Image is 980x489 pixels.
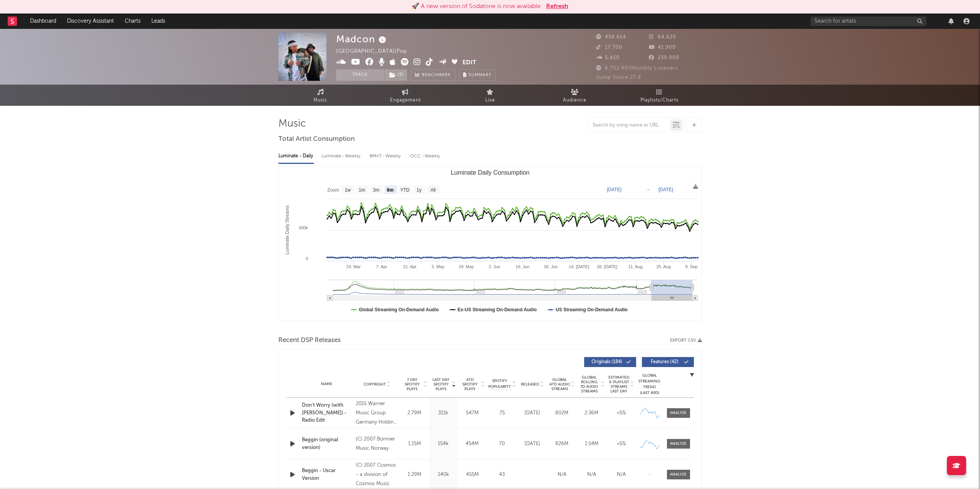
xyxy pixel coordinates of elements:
[549,471,575,479] div: N/A
[579,375,600,394] span: Global Rolling 7D Audio Streams
[596,45,622,50] span: 17.700
[519,440,545,448] div: [DATE]
[422,71,451,80] span: Benchmark
[356,435,398,453] div: (C) 2007 Bonnier Music Norway
[596,66,678,71] span: 6.702.407 Monthly Listeners
[336,47,416,56] div: [GEOGRAPHIC_DATA] | Pop
[279,166,702,320] svg: Luminate Daily Consumption
[516,264,529,269] text: 16. Jun
[563,96,586,105] span: Audience
[640,96,678,105] span: Playlists/Charts
[638,373,661,396] div: Global Streaming Trend (Last 60D)
[370,150,402,163] div: BMAT - Weekly
[489,440,516,448] div: 70
[313,96,328,105] span: Music
[302,467,352,482] a: Beggin - Uscar Version
[549,440,575,448] div: 826M
[345,187,351,193] text: 1w
[628,264,642,269] text: 11. Aug
[579,471,605,479] div: N/A
[519,409,545,417] div: [DATE]
[146,13,171,29] a: Leads
[460,409,485,417] div: 547M
[596,35,626,40] span: 458.614
[608,409,634,417] div: <5%
[579,440,605,448] div: 1.54M
[390,96,421,105] span: Engagement
[485,96,495,105] span: Live
[670,338,702,343] button: Export CSV
[284,205,290,254] text: Luminate Daily Streams
[608,375,630,394] span: Estimated % Playlist Streams Last Day
[596,55,620,60] span: 5.450
[451,169,529,176] text: Luminate Daily Consumption
[608,471,634,479] div: N/A
[649,55,679,60] span: 239.000
[278,150,314,163] div: Luminate - Daily
[376,264,387,269] text: 7. Apr
[384,69,407,81] span: ( 3 )
[302,402,352,424] a: Don't Worry (with [PERSON_NAME]) - Radio Edit
[278,85,363,106] a: Music
[489,471,516,479] div: 43
[402,440,427,448] div: 1.15M
[656,264,670,269] text: 25. Aug
[278,336,341,345] span: Recent DSP Releases
[431,440,456,448] div: 154k
[373,187,379,193] text: 3m
[416,187,421,193] text: 1y
[569,264,589,269] text: 14. [DATE]
[649,35,676,40] span: 64.629
[549,409,575,417] div: 802M
[431,377,451,391] span: Last Day Spotify Plays
[322,150,362,163] div: Luminate - Weekly
[579,409,605,417] div: 2.36M
[617,85,702,106] a: Playlists/Charts
[459,264,474,269] text: 19. May
[460,440,485,448] div: 454M
[400,187,409,193] text: YTD
[302,381,352,387] div: Name
[646,187,650,192] text: →
[431,409,456,417] div: 311k
[584,357,636,367] button: Originals(184)
[431,471,456,479] div: 140k
[546,2,568,11] button: Refresh
[356,461,398,489] div: (C) 2007 Cosmos - a division of Cosmos Music
[359,307,439,312] text: Global Streaming On-Demand Audio
[457,307,537,312] text: Ex-US Streaming On-Demand Audio
[533,85,617,106] a: Audience
[402,471,427,479] div: 1.29M
[358,187,365,193] text: 1m
[119,13,146,29] a: Charts
[521,382,539,387] span: Released
[363,85,448,106] a: Engagement
[336,69,384,81] button: Track
[647,360,682,364] span: Features ( 42 )
[302,436,352,451] a: Beggin (original version)
[327,187,339,193] text: Zoom
[387,187,393,193] text: 6m
[649,45,676,50] span: 41.900
[589,122,670,129] input: Search by song name or URL
[364,382,386,387] span: Copyright
[402,377,422,391] span: 7 Day Spotify Plays
[460,377,480,391] span: ATD Spotify Plays
[642,357,694,367] button: Features(42)
[432,264,445,269] text: 5. May
[489,409,516,417] div: 75
[459,69,496,81] button: Summary
[658,187,673,192] text: [DATE]
[403,264,416,269] text: 21. Apr
[411,69,455,81] a: Benchmark
[62,13,119,29] a: Discovery Assistant
[597,264,617,269] text: 28. [DATE]
[596,75,641,80] span: Jump Score: 27.8
[469,73,491,77] span: Summary
[556,307,628,312] text: US Streaming On-Demand Audio
[608,440,634,448] div: <5%
[336,33,388,45] div: Madcon
[412,2,542,11] div: 🚀 A new version of Sodatone is now available.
